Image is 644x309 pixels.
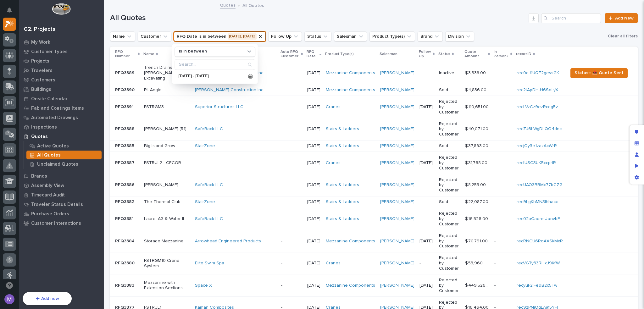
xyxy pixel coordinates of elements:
[380,51,397,58] p: Salesman
[465,69,487,76] p: $ 3,338.00
[31,115,78,121] p: Automated Drawings
[464,48,486,60] p: Quote Amount
[19,200,104,209] a: Traveler Status Details
[19,47,104,56] a: Customer Types
[195,143,215,149] a: StairZone
[6,151,11,156] div: 📖
[31,87,51,92] p: Buildings
[175,72,255,81] div: [DATE] - [DATE]
[13,150,34,157] span: Help Docs
[419,48,431,60] p: Follow Up
[37,152,61,158] p: All Quotes
[4,148,37,159] a: 📖Help Docs
[439,233,460,249] p: Rejected by Customer
[115,259,136,266] p: RFQ3380
[63,166,76,170] span: Pylon
[326,160,341,166] a: Cranes
[380,126,414,132] a: [PERSON_NAME]
[439,87,460,93] p: Sold
[575,69,624,77] span: Status→ 📤 Quote Sent
[31,106,84,111] p: Fab and Coatings Items
[570,68,628,78] button: Status→ 📤 Quote Sent
[326,126,359,132] a: Stairs & Ladders
[494,160,512,166] p: -
[110,96,638,118] tr: RFQ3391RFQ3391 FSTRGM3Superior Structures LLC -- [DATE]Cranes [PERSON_NAME] [DATE]Rejected by Cus...
[56,124,69,129] span: [DATE]
[465,181,487,188] p: $ 8,253.00
[195,104,243,110] a: Superior Structures LLC
[281,69,284,76] p: -
[517,88,558,92] a: rec2tApDHtH6SoLyX
[144,258,190,269] p: FSTRGM10 Crane System
[380,143,414,149] a: [PERSON_NAME]
[494,261,512,266] p: -
[31,96,68,102] p: Onsite Calendar
[419,283,434,288] p: [DATE]
[37,143,69,149] p: Active Quotes
[19,171,104,181] a: Brands
[439,177,460,193] p: Rejected by Customer
[110,152,638,174] tr: RFQ3387RFQ3387 FSTRUL2 - CECOR--- [DATE]Cranes [PERSON_NAME] [DATE]Rejected by Customer$ 31,768.0...
[419,87,434,93] p: -
[439,255,460,271] p: Rejected by Customer
[334,31,367,41] button: Salesman
[494,126,512,132] p: -
[631,126,642,138] div: Edit layout
[465,103,490,110] p: $ 110,651.00
[19,107,51,112] span: [PERSON_NAME]
[13,108,18,113] img: 1736555164131-43832dd5-751b-4058-ba23-39d91318e5a0
[19,103,104,113] a: Fab and Coatings Items
[307,48,318,60] p: RFQ Date
[19,56,104,66] a: Projects
[419,70,434,76] p: -
[380,199,414,205] a: [PERSON_NAME]
[3,293,16,306] button: users-avatar
[439,121,460,137] p: Rejected by Customer
[419,104,434,110] p: [DATE]
[31,134,48,140] p: Quotes
[281,125,284,132] p: -
[31,68,53,74] p: Travelers
[380,261,414,266] a: [PERSON_NAME]
[6,70,18,81] img: 1736555164131-43832dd5-751b-4058-ba23-39d91318e5a0
[3,279,16,292] button: Open support chat
[419,261,434,266] p: -
[465,237,489,244] p: $ 70,791.00
[31,77,55,83] p: Customers
[115,237,136,244] p: RFQ3384
[6,25,114,35] p: Welcome 👋
[307,239,321,244] p: [DATE]
[115,103,135,110] p: RFQ3391
[326,104,341,110] a: Cranes
[380,216,414,222] a: [PERSON_NAME]
[307,70,321,76] p: [DATE]
[494,283,512,288] p: -
[144,216,190,222] p: Laurel AG & Water II
[281,282,284,288] p: -
[380,104,414,110] a: [PERSON_NAME]
[419,216,434,222] p: -
[19,66,104,75] a: Travelers
[439,155,460,171] p: Rejected by Customer
[19,37,104,47] a: My Work
[494,182,512,188] p: -
[439,143,460,149] p: Sold
[19,75,104,85] a: Customers
[24,26,55,33] div: 02. Projects
[326,182,359,188] a: Stairs & Ladders
[281,159,284,166] p: -
[144,65,190,81] p: Trench Drains - [PERSON_NAME] Excavating
[326,283,375,288] a: Mezzanine Components
[31,183,64,189] p: Assembly View
[517,183,563,187] a: recUAO3BRMc77bCZG
[19,122,104,132] a: Inspections
[465,125,490,132] p: $ 40,071.00
[23,292,72,305] button: Add new
[541,13,601,23] input: Search
[517,71,559,75] a: rec0qJ1UQE2gevsGK
[175,59,255,69] input: Search
[380,160,414,166] a: [PERSON_NAME]
[419,199,434,205] p: -
[307,126,321,132] p: [DATE]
